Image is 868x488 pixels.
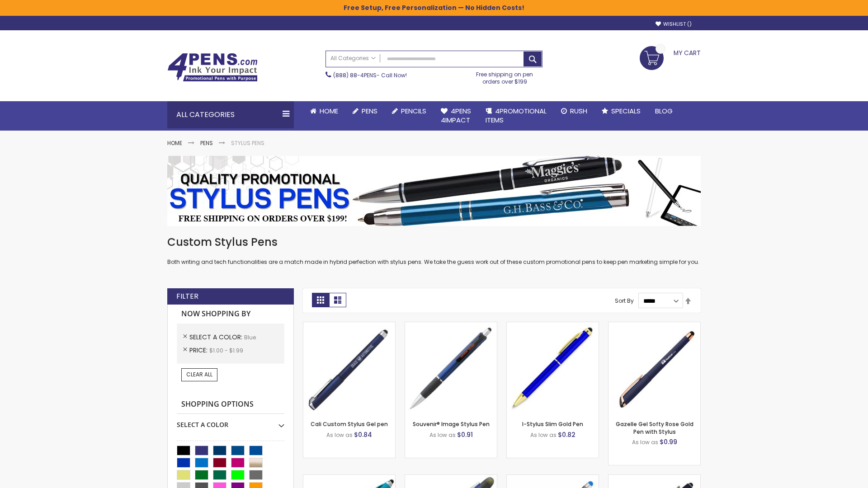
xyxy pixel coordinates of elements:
[177,414,284,429] div: Select A Color
[507,322,599,414] img: I-Stylus Slim Gold-Blue
[441,106,471,125] span: 4Pens 4impact
[486,106,547,125] span: 4PROMOTIONAL ITEMS
[655,106,673,116] span: Blog
[167,235,701,249] h1: Custom Stylus Pens
[167,235,701,266] div: Both writing and tech functionalities are a match made in hybrid perfection with stylus pens. We ...
[401,106,426,116] span: Pencils
[320,106,338,116] span: Home
[326,431,353,439] span: As low as
[507,322,599,329] a: I-Stylus Slim Gold-Blue
[167,53,258,82] img: 4Pens Custom Pens and Promotional Products
[385,101,434,121] a: Pencils
[181,368,217,381] a: Clear All
[333,71,407,79] span: - Call Now!
[189,333,244,342] span: Select A Color
[167,139,182,147] a: Home
[648,101,680,121] a: Blog
[405,322,497,329] a: Souvenir® Image Stylus Pen-Blue
[554,101,594,121] a: Rush
[609,474,700,482] a: Custom Soft Touch® Metal Pens with Stylus-Blue
[362,106,377,116] span: Pens
[209,347,243,354] span: $1.00 - $1.99
[609,322,700,414] img: Gazelle Gel Softy Rose Gold Pen with Stylus-Blue
[615,297,634,305] label: Sort By
[522,420,583,428] a: I-Stylus Slim Gold Pen
[303,322,395,329] a: Cali Custom Stylus Gel pen-Blue
[478,101,554,131] a: 4PROMOTIONALITEMS
[303,474,395,482] a: Neon Stylus Highlighter-Pen Combo-Blue
[186,371,212,378] span: Clear All
[177,395,284,414] strong: Shopping Options
[656,21,692,28] a: Wishlist
[176,291,198,301] strong: Filter
[167,156,701,226] img: Stylus Pens
[611,106,641,116] span: Specials
[303,322,395,414] img: Cali Custom Stylus Gel pen-Blue
[405,322,497,414] img: Souvenir® Image Stylus Pen-Blue
[303,101,345,121] a: Home
[405,474,497,482] a: Souvenir® Jalan Highlighter Stylus Pen Combo-Blue
[311,420,388,428] a: Cali Custom Stylus Gel pen
[167,101,294,128] div: All Categories
[457,430,473,439] span: $0.91
[244,333,256,341] span: Blue
[177,305,284,324] strong: Now Shopping by
[330,55,376,62] span: All Categories
[616,420,693,435] a: Gazelle Gel Softy Rose Gold Pen with Stylus
[333,71,377,79] a: (888) 88-4PENS
[570,106,587,116] span: Rush
[189,346,209,355] span: Price
[312,293,329,307] strong: Grid
[632,438,658,446] span: As low as
[434,101,478,131] a: 4Pens4impact
[413,420,490,428] a: Souvenir® Image Stylus Pen
[660,437,677,446] span: $0.99
[231,139,264,147] strong: Stylus Pens
[507,474,599,482] a: Islander Softy Gel with Stylus - ColorJet Imprint-Blue
[326,51,380,66] a: All Categories
[609,322,700,329] a: Gazelle Gel Softy Rose Gold Pen with Stylus-Blue
[429,431,456,439] span: As low as
[558,430,576,439] span: $0.82
[594,101,648,121] a: Specials
[467,67,543,85] div: Free shipping on pen orders over $199
[530,431,557,439] span: As low as
[345,101,385,121] a: Pens
[354,430,372,439] span: $0.84
[200,139,213,147] a: Pens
